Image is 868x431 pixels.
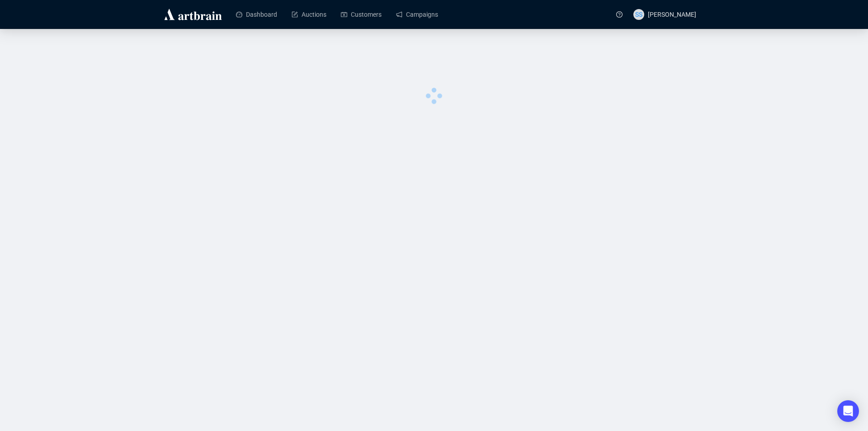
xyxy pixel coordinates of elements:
[236,3,277,26] a: Dashboard
[292,3,326,26] a: Auctions
[341,3,382,26] a: Customers
[635,9,642,19] span: SS
[616,11,623,18] span: question-circle
[163,7,223,22] img: logo
[396,3,438,26] a: Campaigns
[648,11,696,18] span: [PERSON_NAME]
[837,400,859,422] div: Open Intercom Messenger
